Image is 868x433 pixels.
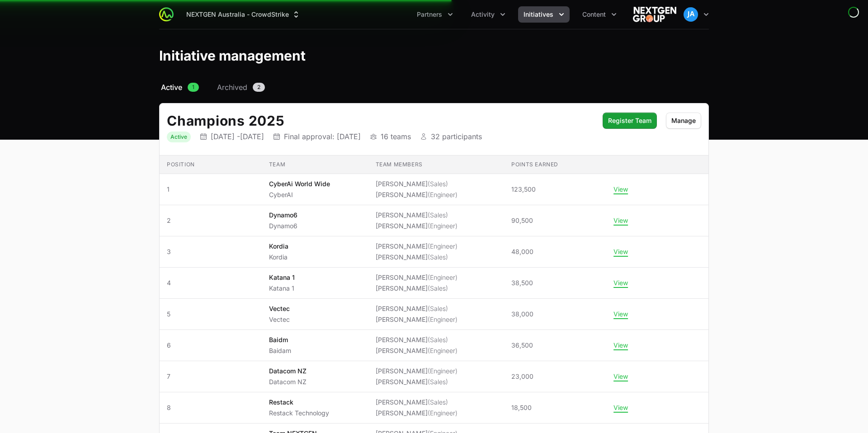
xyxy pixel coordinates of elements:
li: [PERSON_NAME] [376,179,458,188]
span: (Engineer) [428,409,458,417]
button: View [613,216,628,225]
span: 38,500 [511,278,533,287]
button: View [613,341,628,349]
p: 32 participants [431,132,482,141]
p: Datacom NZ [269,367,307,376]
span: 123,500 [511,185,536,194]
span: 48,000 [511,247,533,256]
button: Manage [666,113,701,129]
p: Vectec [269,304,290,313]
li: [PERSON_NAME] [376,221,458,231]
th: Position [160,155,262,174]
li: [PERSON_NAME] [376,335,458,344]
h1: Initiative management [159,47,306,64]
span: 2 [253,83,265,92]
span: (Sales) [428,305,448,312]
li: [PERSON_NAME] [376,284,458,293]
p: Katana 1 [269,273,295,282]
button: Activity [466,6,511,23]
li: [PERSON_NAME] [376,377,458,386]
p: CyberAi World Wide [269,179,330,188]
span: Manage [671,115,696,126]
button: NEXTGEN Australia - CrowdStrike [181,6,306,23]
div: Partners menu [411,6,458,23]
li: [PERSON_NAME] [376,273,458,282]
li: [PERSON_NAME] [376,304,458,313]
span: (Engineer) [428,191,458,198]
span: Initiatives [524,10,553,19]
span: 7 [167,372,255,381]
span: (Sales) [428,284,448,292]
span: 3 [167,247,255,256]
span: 4 [167,278,255,287]
span: Register Team [608,115,651,126]
button: View [613,185,628,193]
span: (Engineer) [428,347,458,354]
span: Active [161,82,182,93]
button: Initiatives [518,6,570,23]
button: Register Team [603,113,657,129]
h2: Champions 2025 [167,113,594,129]
button: Content [577,6,622,23]
span: 8 [167,403,255,412]
p: Baidm [269,335,291,344]
span: Content [582,10,606,19]
span: 2 [167,216,255,225]
li: [PERSON_NAME] [376,315,458,324]
li: [PERSON_NAME] [376,346,458,355]
span: Partners [417,10,442,19]
p: 16 teams [381,132,411,141]
span: 38,000 [511,310,533,319]
button: View [613,279,628,287]
div: Supplier switch menu [181,6,306,23]
th: Points earned [504,155,606,174]
p: Kordia [269,253,288,262]
span: (Sales) [428,336,448,344]
img: ActivitySource [159,7,174,22]
span: (Engineer) [428,315,458,323]
span: 36,500 [511,341,533,350]
span: (Engineer) [428,273,458,281]
span: 23,000 [511,372,533,381]
p: Vectec [269,315,290,324]
button: View [613,404,628,412]
span: (Sales) [428,180,448,188]
a: Active1 [159,82,201,93]
li: [PERSON_NAME] [376,409,458,418]
p: Baidam [269,346,291,355]
p: Dynamo6 [269,221,297,231]
p: Katana 1 [269,284,295,293]
span: Archived [217,82,247,93]
div: Main navigation [174,6,622,23]
span: 18,500 [511,403,532,412]
p: Restack Technology [269,409,329,418]
p: Final approval: [DATE] [284,132,361,141]
a: Archived2 [215,82,267,93]
p: Kordia [269,242,288,251]
span: (Engineer) [428,222,458,230]
th: Team members [368,155,505,174]
span: (Sales) [428,378,448,386]
span: 1 [167,185,255,194]
span: (Engineer) [428,242,458,250]
button: Partners [411,6,458,23]
p: Dynamo6 [269,211,297,220]
li: [PERSON_NAME] [376,190,458,199]
span: Activity [471,10,495,19]
button: View [613,248,628,256]
span: (Sales) [428,211,448,219]
p: [DATE] - [DATE] [211,132,264,141]
nav: Initiative activity log navigation [159,82,709,93]
span: (Sales) [428,253,448,261]
li: [PERSON_NAME] [376,253,458,262]
span: 1 [188,83,199,92]
span: 6 [167,341,255,350]
button: View [613,310,628,318]
span: (Engineer) [428,367,458,375]
li: [PERSON_NAME] [376,211,458,220]
img: NEXTGEN Australia [633,5,676,24]
button: View [613,372,628,381]
span: (Sales) [428,398,448,406]
span: 90,500 [511,216,533,225]
p: CyberAI [269,190,330,199]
